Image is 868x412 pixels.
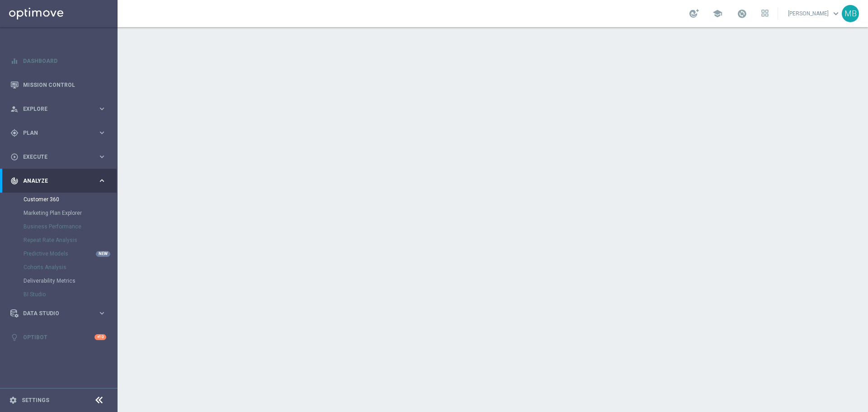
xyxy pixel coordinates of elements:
button: play_circle_outline Execute keyboard_arrow_right [10,153,107,161]
div: Mission Control [10,73,106,97]
a: Marketing Plan Explorer [24,209,94,217]
div: NEW [96,251,110,257]
a: Optibot [23,325,94,349]
div: Customer 360 [24,193,117,206]
button: Data Studio keyboard_arrow_right [10,310,107,317]
a: Deliverability Metrics [24,277,94,284]
i: track_changes [10,177,19,185]
i: equalizer [10,57,19,65]
div: Deliverability Metrics [24,274,117,288]
div: Marketing Plan Explorer [24,206,117,220]
div: Explore [10,105,98,113]
button: gps_fixed Plan keyboard_arrow_right [10,129,107,137]
button: person_search Explore keyboard_arrow_right [10,105,107,113]
div: Data Studio [10,309,98,317]
button: lightbulb Optibot +10 [10,334,107,341]
span: Analyze [23,178,98,184]
a: [PERSON_NAME]keyboard_arrow_down [787,7,842,20]
span: Data Studio [23,311,98,316]
a: Mission Control [23,73,106,97]
button: track_changes Analyze keyboard_arrow_right [10,177,107,185]
span: keyboard_arrow_down [831,9,841,19]
div: Optibot [10,325,106,349]
div: Business Performance [24,220,117,233]
button: Mission Control [10,81,107,89]
div: Plan [10,129,98,137]
i: settings [9,396,17,404]
i: person_search [10,105,19,113]
i: keyboard_arrow_right [98,128,106,137]
div: Cohorts Analysis [24,260,117,274]
span: Execute [23,154,98,160]
div: Repeat Rate Analysis [24,233,117,247]
div: MB [842,5,859,22]
i: keyboard_arrow_right [98,176,106,185]
span: school [712,9,722,19]
i: keyboard_arrow_right [98,309,106,317]
div: Predictive Models [24,247,117,260]
div: +10 [94,334,106,340]
div: Analyze [10,177,98,185]
i: keyboard_arrow_right [98,152,106,161]
a: Dashboard [23,49,106,73]
a: Settings [22,398,49,403]
span: Plan [23,130,98,136]
div: Dashboard [10,49,106,73]
i: lightbulb [10,333,19,341]
button: equalizer Dashboard [10,57,107,65]
span: Explore [23,106,98,112]
i: play_circle_outline [10,153,19,161]
a: Customer 360 [24,196,94,203]
div: BI Studio [24,288,117,301]
i: gps_fixed [10,129,19,137]
div: Execute [10,153,98,161]
i: keyboard_arrow_right [98,104,106,113]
